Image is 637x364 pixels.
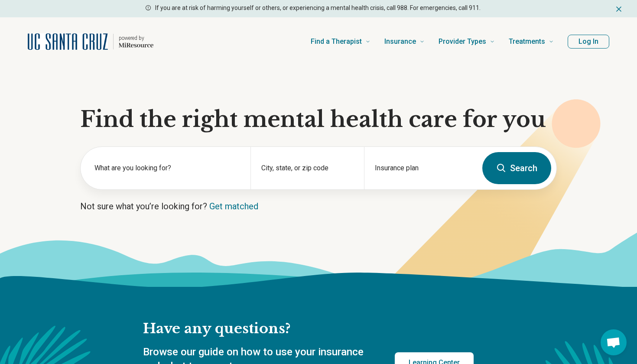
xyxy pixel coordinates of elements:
a: Provider Types [439,24,495,59]
span: Treatments [509,36,545,48]
p: Not sure what you’re looking for? [80,200,557,212]
a: Insurance [384,24,425,59]
span: Find a Therapist [311,36,362,48]
div: Open chat [601,329,627,355]
button: Log In [568,35,609,49]
button: Dismiss [614,3,623,14]
button: Search [482,152,551,184]
span: Provider Types [439,36,486,48]
p: powered by [119,35,153,42]
a: Get matched [209,201,258,211]
a: Find a Therapist [311,24,370,59]
h1: Find the right mental health care for you [80,107,557,133]
span: Insurance [384,36,416,48]
p: If you are at risk of harming yourself or others, or experiencing a mental health crisis, call 98... [155,3,481,13]
h2: Have any questions? [143,320,474,338]
a: Home page [28,28,153,55]
label: What are you looking for? [94,163,240,173]
a: Treatments [509,24,554,59]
